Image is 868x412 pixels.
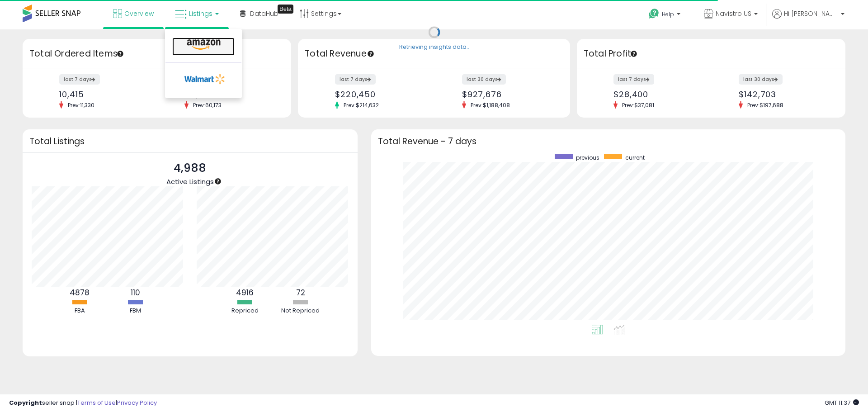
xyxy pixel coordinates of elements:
div: 10,415 [59,90,150,99]
span: Prev: 11,330 [63,101,99,109]
b: 72 [296,287,305,298]
span: Navistro US [716,9,751,18]
span: Listings [189,9,212,18]
div: Retrieving insights data.. [399,43,469,52]
label: last 30 days [739,74,783,85]
div: Not Repriced [274,307,328,315]
label: last 30 days [462,74,506,85]
span: Prev: $197,688 [743,101,788,109]
a: Terms of Use [77,398,116,407]
p: 4,988 [166,160,214,177]
label: last 7 days [613,74,654,85]
span: Prev: $37,081 [618,101,659,109]
div: $927,676 [462,90,554,99]
a: Help [642,1,689,29]
div: $28,400 [613,90,704,99]
div: FBA [52,307,107,315]
div: Tooltip anchor [630,50,638,58]
span: 2025-09-17 11:37 GMT [825,398,859,407]
span: Help [662,10,674,18]
div: seller snap | | [9,399,157,407]
span: DataHub [250,9,278,18]
a: Privacy Policy [117,398,157,407]
div: Tooltip anchor [278,5,293,14]
div: FBM [108,307,162,315]
span: Overview [124,9,154,18]
label: last 7 days [59,74,100,85]
a: Hi [PERSON_NAME] [772,9,844,29]
span: Hi [PERSON_NAME] [784,9,838,18]
h3: Total Profit [584,47,839,60]
h3: Total Revenue [305,47,563,60]
span: Prev: 60,173 [189,101,226,109]
h3: Total Revenue - 7 days [378,138,839,145]
div: Tooltip anchor [214,177,222,185]
b: 4916 [236,287,254,298]
div: Repriced [218,307,272,315]
span: Prev: $1,188,408 [466,101,514,109]
span: Active Listings [166,177,214,186]
div: $220,450 [335,90,427,99]
h3: Total Ordered Items [29,47,284,60]
h3: Total Listings [29,138,351,145]
div: Tooltip anchor [116,50,124,58]
span: current [625,154,645,161]
strong: Copyright [9,398,42,407]
div: Tooltip anchor [367,50,375,58]
span: Prev: $214,632 [339,101,383,109]
b: 110 [131,287,140,298]
i: Get Help [648,8,660,19]
div: $142,703 [739,90,830,99]
span: previous [576,154,599,161]
label: last 7 days [335,74,376,85]
div: 46,841 [184,90,275,99]
b: 4878 [70,287,90,298]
